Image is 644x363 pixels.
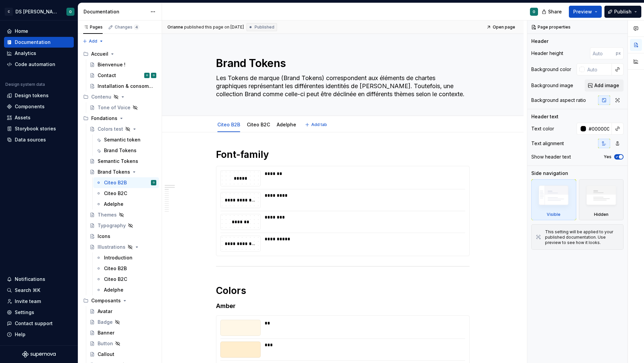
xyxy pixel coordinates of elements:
[1,4,76,19] button: CDS [PERSON_NAME]O
[98,329,114,336] div: Banner
[184,24,244,30] div: published this page on [DATE]
[15,114,31,121] div: Assets
[4,48,74,59] a: Analytics
[4,307,74,318] a: Settings
[89,39,97,44] span: Add
[91,94,111,100] div: Contenu
[153,72,155,79] div: O
[585,79,624,92] button: Add image
[4,329,74,340] button: Help
[87,306,159,317] a: Avatar
[93,263,159,274] a: Citeo B2B
[15,320,53,327] div: Contact support
[4,134,74,145] a: Data sources
[104,136,141,143] div: Semantic token
[115,24,139,30] div: Changes
[4,59,74,70] a: Code automation
[93,188,159,199] a: Citeo B2C
[69,9,72,14] div: O
[98,72,116,79] div: Contact
[215,73,468,100] textarea: Les Tokens de marque (Brand Tokens) correspondent aux éléments de chartes graphiques représentant...
[80,295,159,306] div: Composants
[4,318,74,329] button: Contact support
[493,24,515,30] span: Open page
[93,252,159,263] a: Introduction
[15,103,45,110] div: Components
[531,82,573,89] div: Background image
[98,340,113,347] div: Button
[15,276,45,283] div: Notifications
[531,179,576,220] div: Visible
[98,61,125,68] div: Bienvenue !
[5,82,45,87] div: Design system data
[87,124,159,134] a: Colors test
[98,319,113,325] div: Badge
[91,115,117,122] div: Fondations
[216,302,470,310] h4: Amber
[15,50,36,57] div: Analytics
[104,276,127,283] div: Citeo B2C
[104,254,132,261] div: Introduction
[98,211,117,218] div: Themes
[5,8,13,16] div: C
[15,92,49,99] div: Design tokens
[87,349,159,360] a: Callout
[15,39,51,46] div: Documentation
[98,126,123,132] div: Colors test
[153,179,155,186] div: O
[80,113,159,124] div: Fondations
[531,38,548,45] div: Header
[104,265,127,272] div: Citeo B2B
[15,331,25,338] div: Help
[104,179,127,186] div: Citeo B2B
[15,61,55,68] div: Code automation
[98,308,112,315] div: Avatar
[4,123,74,134] a: Storybook stories
[4,101,74,112] a: Components
[87,209,159,220] a: Themes
[573,8,592,15] span: Preview
[87,167,159,177] a: Brand Tokens
[586,123,612,135] input: Auto
[614,8,632,15] span: Publish
[98,104,130,111] div: Tone of Voice
[15,298,41,305] div: Invite team
[93,134,159,145] a: Semantic token
[91,51,108,57] div: Accueil
[538,6,566,18] button: Share
[93,274,159,285] a: Citeo B2C
[484,22,518,32] a: Open page
[87,327,159,338] a: Banner
[87,338,159,349] a: Button
[98,158,138,165] div: Semantic Tokens
[87,156,159,167] a: Semantic Tokens
[531,154,571,160] div: Show header text
[4,90,74,101] a: Design tokens
[4,37,74,48] a: Documentation
[244,117,273,131] div: Citeo B2C
[4,112,74,123] a: Assets
[146,72,148,79] div: O
[590,47,616,59] input: Auto
[87,231,159,242] a: Icons
[80,49,159,59] div: Accueil
[277,122,296,127] a: Adelphe
[311,122,327,127] span: Add tab
[22,351,56,358] svg: Supernova Logo
[579,179,624,220] div: Hidden
[15,8,58,15] div: DS [PERSON_NAME]
[4,285,74,296] button: Search ⌘K
[87,220,159,231] a: Typography
[303,120,330,129] button: Add tab
[15,287,40,294] div: Search ⌘K
[98,233,110,240] div: Icons
[604,154,611,160] label: Yes
[104,201,123,207] div: Adelphe
[215,117,243,131] div: Citeo B2B
[87,81,159,92] a: Installation & consommation
[255,24,274,30] span: Published
[98,222,126,229] div: Typography
[84,8,147,15] div: Documentation
[93,199,159,209] a: Adelphe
